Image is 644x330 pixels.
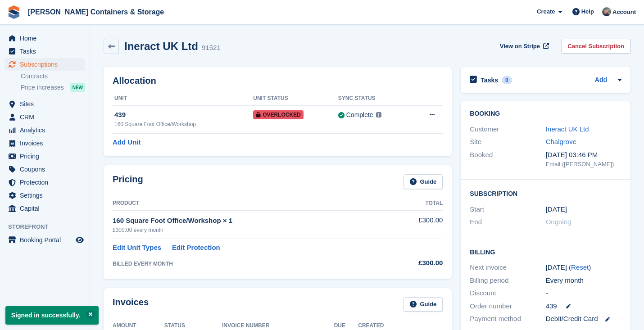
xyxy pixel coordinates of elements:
a: menu [5,32,85,45]
div: Start [470,204,545,215]
div: Billing period [470,276,545,286]
img: Adam Greenhalgh [602,7,611,16]
a: menu [5,163,85,176]
a: Add Unit [113,137,141,148]
th: Unit [113,91,253,106]
a: Chalgrove [546,138,576,145]
a: Cancel Subscription [561,39,630,54]
th: Sync Status [338,91,411,106]
div: £300.00 [387,258,443,268]
a: menu [5,176,85,189]
a: Guide [404,297,443,312]
div: Order number [470,301,545,312]
span: Pricing [20,150,74,163]
a: Edit Protection [172,243,220,253]
a: Price increases NEW [21,82,85,92]
a: Edit Unit Types [113,243,161,253]
h2: Pricing [113,174,143,189]
div: 160 Square Foot Office/Workshop [114,120,253,128]
a: menu [5,111,85,123]
span: Price increases [21,83,64,92]
span: 439 [546,301,557,312]
span: Coupons [20,163,74,176]
span: Ongoing [546,218,571,226]
h2: Subscription [470,189,621,198]
div: 0 [502,76,512,84]
div: Payment method [470,314,545,324]
span: Booking Portal [20,234,74,246]
div: Debit/Credit Card [546,314,621,324]
div: NEW [70,83,85,92]
span: Analytics [20,124,74,136]
th: Unit Status [253,91,338,106]
span: View on Stripe [500,42,540,51]
p: Signed in successfully. [5,306,99,325]
a: menu [5,58,85,71]
a: menu [5,98,85,110]
div: Every month [546,276,621,286]
a: Contracts [21,72,85,81]
div: Complete [346,110,373,120]
span: Protection [20,176,74,189]
div: [DATE] ( ) [546,262,621,273]
a: Ineract UK Ltd [546,125,589,133]
a: menu [5,234,85,246]
th: Product [113,196,387,211]
h2: Tasks [481,76,498,84]
a: View on Stripe [496,39,551,54]
div: Site [470,137,545,147]
a: menu [5,150,85,163]
div: 160 Square Foot Office/Workshop × 1 [113,216,387,226]
img: icon-info-grey-7440780725fd019a000dd9b08b2336e03edf1995a4989e88bcd33f0948082b44.svg [376,112,381,118]
span: Account [612,8,636,17]
span: Subscriptions [20,58,74,71]
a: Add [595,75,607,86]
span: CRM [20,111,74,123]
a: menu [5,202,85,215]
h2: Ineract UK Ltd [124,40,198,52]
h2: Invoices [113,297,149,312]
span: Settings [20,189,74,202]
div: - [546,288,621,298]
div: Booked [470,150,545,169]
div: Email ([PERSON_NAME]) [546,160,621,169]
a: menu [5,137,85,149]
span: Home [20,32,74,45]
span: Storefront [8,222,90,231]
div: [DATE] 03:46 PM [546,150,621,160]
span: Invoices [20,137,74,149]
div: Discount [470,288,545,298]
span: Overlocked [253,110,304,119]
a: Reset [571,263,589,271]
div: End [470,217,545,227]
a: Preview store [74,235,85,245]
a: Guide [404,174,443,189]
h2: Allocation [113,76,443,86]
span: Create [537,7,555,16]
h2: Billing [470,247,621,256]
span: Capital [20,202,74,215]
div: BILLED EVERY MONTH [113,260,387,268]
span: Sites [20,98,74,110]
div: 91521 [202,43,221,53]
a: [PERSON_NAME] Containers & Storage [24,5,168,19]
div: Next invoice [470,262,545,273]
span: Help [581,7,594,16]
div: 439 [114,110,253,120]
a: menu [5,124,85,136]
img: stora-icon-8386f47178a22dfd0bd8f6a31ec36ba5ce8667c1dd55bd0f319d3a0aa187defe.svg [7,5,21,19]
span: Tasks [20,45,74,58]
a: menu [5,45,85,58]
div: Customer [470,124,545,135]
div: £300.00 every month [113,226,387,234]
time: 2025-07-17 00:00:00 UTC [546,204,567,215]
td: £300.00 [387,210,443,239]
th: Total [387,196,443,211]
h2: Booking [470,110,621,118]
a: menu [5,189,85,202]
